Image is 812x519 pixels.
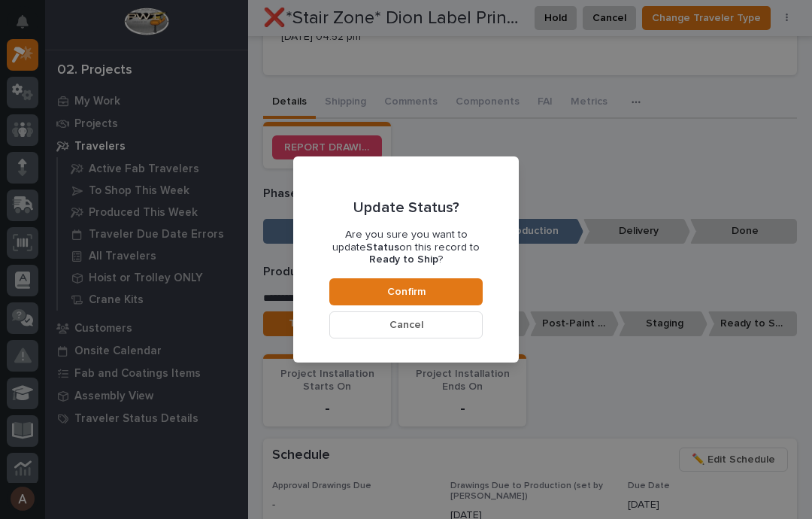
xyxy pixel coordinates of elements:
[329,278,483,305] button: Confirm
[353,199,459,217] p: Update Status?
[366,242,399,253] b: Status
[369,254,438,265] b: Ready to Ship
[389,318,423,332] span: Cancel
[329,229,483,266] p: Are you sure you want to update on this record to ?
[329,311,483,338] button: Cancel
[387,285,426,299] span: Confirm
